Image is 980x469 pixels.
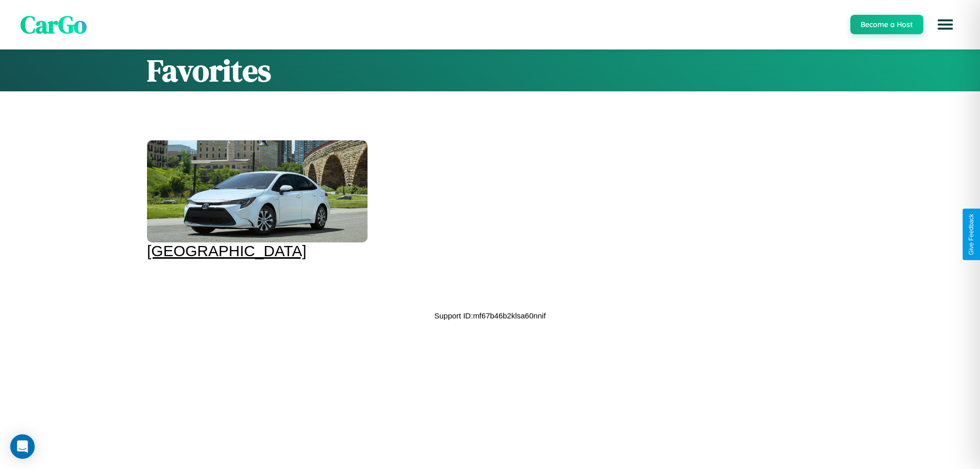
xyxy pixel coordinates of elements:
p: Support ID: mf67b46b2klsa60nnif [434,309,546,323]
h1: Favorites [147,50,833,91]
div: Open Intercom Messenger [10,434,35,459]
span: CarGo [20,8,87,41]
div: [GEOGRAPHIC_DATA] [147,242,367,260]
button: Become a Host [850,15,923,34]
button: Open menu [931,10,960,39]
div: Give Feedback [968,214,975,255]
